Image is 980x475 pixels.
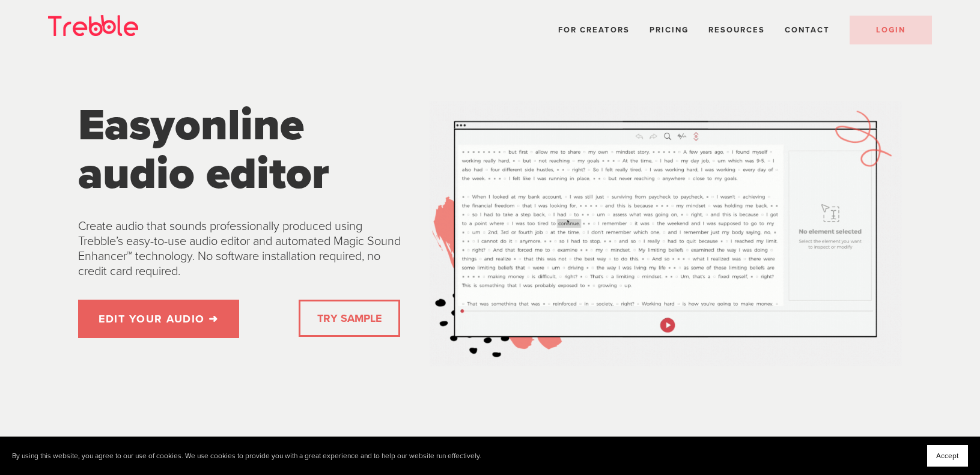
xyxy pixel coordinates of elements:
a: Contact [785,25,830,35]
a: For Creators [558,25,630,35]
p: Create audio that sounds professionally produced using Trebble’s easy-to-use audio editor and aut... [78,219,409,279]
span: Accept [936,452,959,460]
a: EDIT YOUR AUDIO ➜ [78,300,239,338]
img: Trebble [48,15,138,36]
span: Easy [78,98,175,152]
img: Trebble Audio Editor Demo Gif [430,101,901,366]
button: Accept [927,445,968,467]
p: Trusted by [251,434,728,447]
span: Resources [708,25,765,35]
a: Pricing [650,25,689,35]
a: TRY SAMPLE [312,306,386,330]
a: LOGIN [850,16,932,44]
p: By using this website, you agree to our use of cookies. We use cookies to provide you with a grea... [12,452,481,461]
h1: online audio editor [78,101,409,199]
span: LOGIN [876,25,905,35]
